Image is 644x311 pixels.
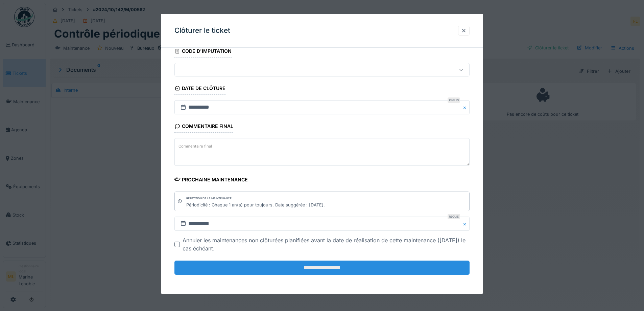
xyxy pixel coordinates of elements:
h3: Clôturer le ticket [174,26,230,35]
div: Prochaine maintenance [174,175,248,186]
div: Date de clôture [174,84,225,95]
div: Périodicité : Chaque 1 an(s) pour toujours. Date suggérée : [DATE]. [186,202,325,208]
div: Répétition de la maintenance [186,196,232,201]
div: Annuler les maintenances non clôturées planifiées avant la date de réalisation de cette maintenan... [183,236,470,252]
div: Requis [448,98,460,103]
div: Code d'imputation [174,46,232,58]
button: Close [462,217,470,231]
button: Close [462,101,470,115]
label: Commentaire final [177,142,213,151]
div: Requis [448,214,460,219]
div: Commentaire final [174,121,233,133]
